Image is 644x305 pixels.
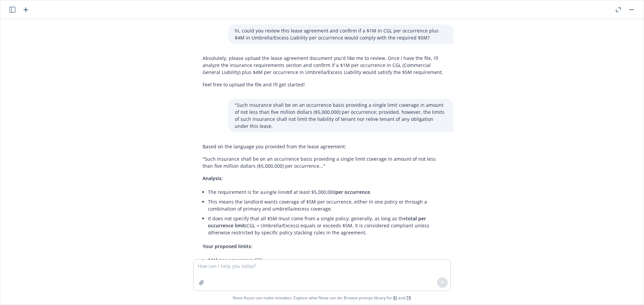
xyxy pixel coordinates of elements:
[208,197,447,214] li: This means the landlord wants coverage of $5M per occurrence, either in one policy or through a c...
[203,55,447,76] p: Absolutely, please upload the lease agreement document you'd like me to review. Once I have the f...
[406,295,411,301] a: TR
[203,81,447,88] p: Feel free to upload the file and I’ll get started!
[203,175,223,181] span: Analysis:
[203,243,252,249] span: Your proposed limits:
[208,187,447,197] li: The requirement is for a of at least $5,000,000 .
[263,189,288,195] em: single limit
[235,27,447,41] p: hi, could you review this lease agreement and confirm if a $1M in CGL per occurrence plus $4M in ...
[393,295,397,301] a: BI
[208,214,447,237] li: It does not specify that all $5M must come from a single policy; generally, as long as the (CGL +...
[203,155,447,169] p: "Such insurance shall be on an occurrence basis providing a single limit coverage in amount of no...
[233,291,411,305] span: Nova Assist can make mistakes. Explore what Nova can do: Browse prompt library for and
[203,143,447,150] p: Based on the language you provided from the lease agreement:
[335,189,370,195] span: per occurrence
[235,101,447,130] p: "Such insurance shall be on an occurrence basis providing a single limit coverage in amount of no...
[208,255,447,265] li: $1M per occurrence CGL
